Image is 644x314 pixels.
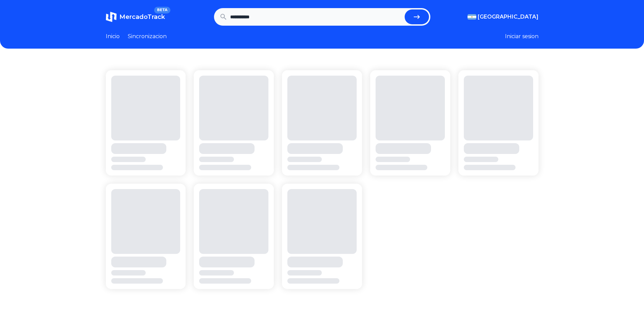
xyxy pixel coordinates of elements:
[468,14,476,20] img: Argentina
[119,13,165,21] span: MercadoTrack
[154,7,170,14] span: BETA
[505,32,539,41] button: Iniciar sesion
[478,13,539,21] span: [GEOGRAPHIC_DATA]
[468,13,539,21] button: [GEOGRAPHIC_DATA]
[106,32,120,41] a: Inicio
[106,11,117,22] img: MercadoTrack
[106,11,165,22] a: MercadoTrackBETA
[128,32,167,41] a: Sincronizacion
